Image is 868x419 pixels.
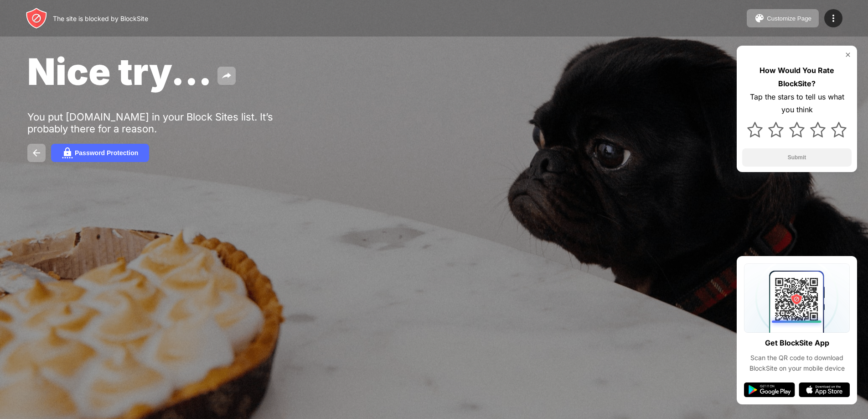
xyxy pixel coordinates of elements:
[744,353,850,373] div: Scan the QR code to download BlockSite on your mobile device
[62,147,73,158] img: password.svg
[51,144,149,162] button: Password Protection
[747,9,819,27] button: Customize Page
[768,122,784,137] img: star.svg
[53,15,148,22] div: The site is blocked by BlockSite
[27,49,212,94] span: Nice try...
[75,149,138,157] div: Password Protection
[742,64,852,90] div: How Would You Rate BlockSite?
[27,111,309,135] div: You put [DOMAIN_NAME] in your Block Sites list. It’s probably there for a reason.
[747,122,763,137] img: star.svg
[789,122,805,137] img: star.svg
[744,382,795,397] img: google-play.svg
[744,263,850,333] img: qrcode.svg
[26,7,47,29] img: header-logo.svg
[767,15,811,22] div: Customize Page
[754,13,765,24] img: pallet.svg
[828,13,839,24] img: menu-icon.svg
[221,70,232,81] img: share.svg
[31,147,42,158] img: back.svg
[831,122,847,137] img: star.svg
[742,90,852,117] div: Tap the stars to tell us what you think
[799,382,850,397] img: app-store.svg
[810,122,826,137] img: star.svg
[844,51,852,58] img: rate-us-close.svg
[742,148,852,167] button: Submit
[765,336,829,350] div: Get BlockSite App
